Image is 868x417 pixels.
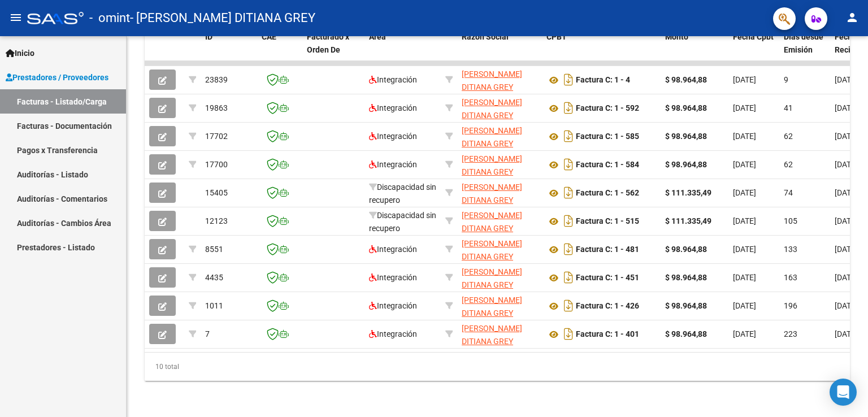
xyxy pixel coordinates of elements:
[733,32,774,41] span: Fecha Cpbt
[784,32,823,54] span: Días desde Emisión
[369,329,417,338] span: Integración
[561,155,576,173] i: Descargar documento
[205,301,223,310] span: 1011
[733,188,756,197] span: [DATE]
[462,324,522,346] span: [PERSON_NAME] DITIANA GREY
[546,32,567,41] span: CPBT
[561,127,576,145] i: Descargar documento
[205,32,212,41] span: ID
[576,189,639,198] strong: Factura C: 1 - 562
[733,132,756,141] span: [DATE]
[462,98,522,120] span: [PERSON_NAME] DITIANA GREY
[733,216,756,225] span: [DATE]
[830,379,857,406] div: Open Intercom Messenger
[369,301,417,310] span: Integración
[462,294,537,318] div: 27960552798
[665,132,707,141] strong: $ 98.964,88
[561,184,576,202] i: Descargar documento
[369,273,417,282] span: Integración
[835,188,858,197] span: [DATE]
[561,268,576,286] i: Descargar documento
[462,124,537,148] div: 27960552798
[784,301,797,310] span: 196
[205,103,228,112] span: 19863
[733,103,756,112] span: [DATE]
[364,25,441,75] datatable-header-cell: Area
[205,160,228,169] span: 17700
[561,71,576,89] i: Descargar documento
[462,266,537,289] div: 27960552798
[462,181,537,205] div: 27960552798
[257,25,302,75] datatable-header-cell: CAE
[835,160,858,169] span: [DATE]
[462,267,522,289] span: [PERSON_NAME] DITIANA GREY
[462,69,522,92] span: [PERSON_NAME] DITIANA GREY
[462,296,522,318] span: [PERSON_NAME] DITIANA GREY
[561,240,576,258] i: Descargar documento
[462,183,522,205] span: [PERSON_NAME] DITIANA GREY
[835,301,858,310] span: [DATE]
[665,216,711,225] strong: $ 111.335,49
[665,103,707,112] strong: $ 98.964,88
[835,329,858,338] span: [DATE]
[462,322,537,346] div: 27960552798
[462,211,522,233] span: [PERSON_NAME] DITIANA GREY
[561,212,576,230] i: Descargar documento
[733,273,756,282] span: [DATE]
[462,68,537,92] div: 27191431117
[462,153,537,176] div: 27960552798
[784,273,797,282] span: 163
[262,32,276,41] span: CAE
[665,188,711,197] strong: $ 111.335,49
[784,216,797,225] span: 105
[576,76,630,85] strong: Factura C: 1 - 4
[457,25,542,75] datatable-header-cell: Razón Social
[6,71,108,84] span: Prestadores / Proveedores
[369,103,417,112] span: Integración
[576,302,639,311] strong: Factura C: 1 - 426
[369,132,417,141] span: Integración
[462,96,537,120] div: 27960552798
[733,75,756,84] span: [DATE]
[561,99,576,117] i: Descargar documento
[542,25,661,75] datatable-header-cell: CPBT
[561,297,576,315] i: Descargar documento
[145,353,850,381] div: 10 total
[462,126,522,148] span: [PERSON_NAME] DITIANA GREY
[733,245,756,254] span: [DATE]
[205,329,210,338] span: 7
[576,132,639,141] strong: Factura C: 1 - 585
[733,160,756,169] span: [DATE]
[665,301,707,310] strong: $ 98.964,88
[130,6,315,31] span: - [PERSON_NAME] DITIANA GREY
[561,325,576,343] i: Descargar documento
[576,217,639,226] strong: Factura C: 1 - 515
[835,132,858,141] span: [DATE]
[462,209,537,233] div: 27960552798
[205,273,223,282] span: 4435
[205,188,228,197] span: 15405
[369,211,436,233] span: Discapacidad sin recupero
[576,273,639,283] strong: Factura C: 1 - 451
[369,245,417,254] span: Integración
[576,104,639,113] strong: Factura C: 1 - 592
[835,216,858,225] span: [DATE]
[835,32,866,54] span: Fecha Recibido
[462,154,522,176] span: [PERSON_NAME] DITIANA GREY
[665,75,707,84] strong: $ 98.964,88
[835,273,858,282] span: [DATE]
[576,245,639,254] strong: Factura C: 1 - 481
[462,239,522,261] span: [PERSON_NAME] DITIANA GREY
[462,32,509,41] span: Razón Social
[369,183,436,205] span: Discapacidad sin recupero
[845,11,859,24] mat-icon: person
[733,329,756,338] span: [DATE]
[779,25,830,75] datatable-header-cell: Días desde Emisión
[784,188,793,197] span: 74
[665,245,707,254] strong: $ 98.964,88
[369,160,417,169] span: Integración
[733,301,756,310] span: [DATE]
[784,103,793,112] span: 41
[369,32,386,41] span: Area
[576,160,639,170] strong: Factura C: 1 - 584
